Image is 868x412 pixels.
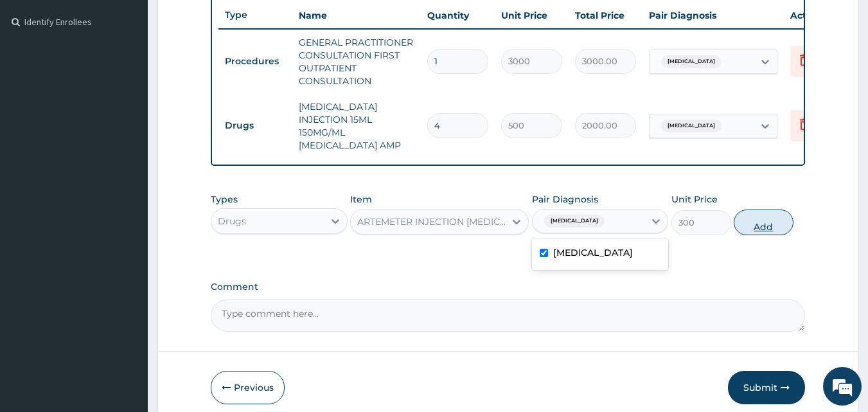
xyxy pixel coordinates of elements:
[671,193,718,206] label: Unit Price
[6,275,245,320] textarea: Type your message and hit 'Enter'
[421,3,495,28] th: Quantity
[292,94,421,158] td: [MEDICAL_DATA] INJECTION 15ML 150MG/ML [MEDICAL_DATA] AMP
[642,3,784,28] th: Pair Diagnosis
[218,215,246,228] div: Drugs
[24,64,52,96] img: d_794563401_company_1708531726252_794563401
[292,30,421,94] td: GENERAL PRACTITIONER CONSULTATION FIRST OUTPATIENT CONSULTATION
[661,55,722,68] span: [MEDICAL_DATA]
[211,6,242,37] div: Minimize live chat window
[350,193,372,206] label: Item
[357,215,506,228] div: ARTEMETER INJECTION [MEDICAL_DATA] AMP
[75,124,177,254] span: We're online!
[218,49,292,73] td: Procedures
[544,215,605,228] span: [MEDICAL_DATA]
[569,3,642,28] th: Total Price
[734,210,793,235] button: Add
[211,371,285,404] button: Previous
[211,282,806,292] label: Comment
[661,120,722,132] span: [MEDICAL_DATA]
[728,371,805,404] button: Submit
[292,3,421,28] th: Name
[784,3,848,28] th: Actions
[211,194,238,205] label: Types
[553,246,633,259] label: [MEDICAL_DATA]
[218,3,292,27] th: Type
[67,72,216,89] div: Chat with us now
[495,3,569,28] th: Unit Price
[532,193,598,206] label: Pair Diagnosis
[218,114,292,138] td: Drugs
